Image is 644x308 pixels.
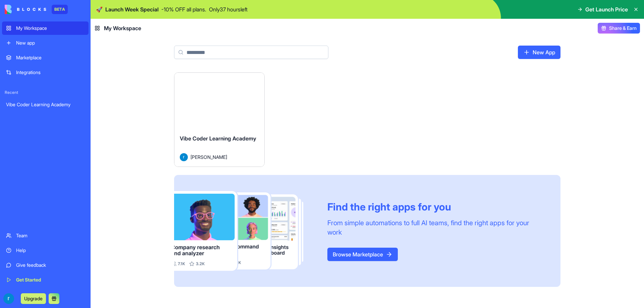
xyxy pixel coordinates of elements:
p: - 10 % OFF all plans. [161,5,206,13]
span: Vibe Coder Learning Academy [180,135,256,142]
a: Give feedback [2,258,89,272]
span: Recent [2,90,89,95]
div: BETA [52,5,68,14]
p: Only 37 hours left [209,5,248,13]
button: Upgrade [21,293,46,304]
img: logo [5,5,46,14]
span: My Workspace [104,24,141,32]
a: Get Started [2,273,89,287]
div: Team [16,232,85,239]
a: Integrations [2,66,89,79]
a: New app [2,36,89,50]
div: Give feedback [16,262,85,268]
a: New App [518,46,560,59]
img: Avatar [180,153,188,161]
div: My Workspace [16,25,85,32]
div: From simple automations to full AI teams, find the right apps for your work [327,218,544,237]
a: Team [2,229,89,242]
button: Share & Earn [598,23,640,34]
div: Help [16,247,85,254]
img: Frame_181_egmpey.png [174,191,317,271]
a: Browse Marketplace [327,248,398,261]
a: BETA [5,5,68,14]
a: Marketplace [2,51,89,64]
a: Vibe Coder Learning AcademyAvatar[PERSON_NAME] [174,72,265,167]
div: Find the right apps for you [327,201,544,213]
span: Launch Week Special [105,5,159,13]
div: New app [16,40,85,46]
span: [PERSON_NAME] [191,153,227,161]
a: Vibe Coder Learning Academy [2,98,89,111]
a: Upgrade [21,295,46,302]
div: Integrations [16,69,85,76]
div: Get Started [16,276,85,283]
a: My Workspace [2,21,89,35]
span: Share & Earn [609,25,637,32]
div: Vibe Coder Learning Academy [6,101,85,108]
a: Help [2,244,89,257]
div: Marketplace [16,54,85,61]
img: ACg8ocJasyN5WOxUpr6-eJ_IocIwqvDFon7gZ3hRgMUFXkYEd0zZsQ=s96-c [3,293,14,304]
span: Get Launch Price [585,5,628,13]
span: 🚀 [96,5,103,13]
